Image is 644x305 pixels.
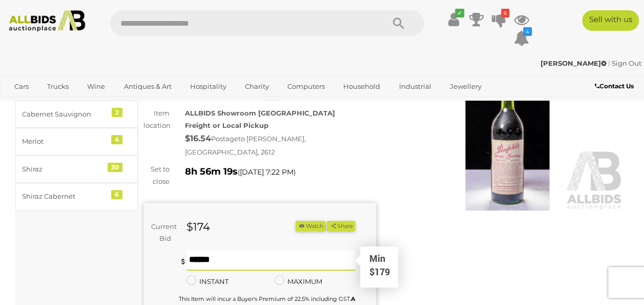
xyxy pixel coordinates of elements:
div: Current Bid [143,221,179,245]
a: Sell with us [582,10,639,31]
span: | [608,59,610,67]
a: Jewellery [443,78,488,95]
strong: ALLBIDS Showroom [GEOGRAPHIC_DATA] [185,109,335,117]
a: 6 [491,10,507,29]
button: Share [327,221,355,232]
a: Sign Out [612,59,641,67]
a: Wine [80,78,112,95]
strong: 8h 56m 19s [185,166,238,177]
b: Contact Us [595,82,634,90]
a: Office [8,95,40,112]
a: Household [337,78,387,95]
li: Watch this item [296,221,325,232]
a: 4 [514,29,529,47]
a: Shiraz Cabernet 6 [15,183,138,210]
div: Item location [136,107,177,131]
a: Cabernet Sauvignon 2 [15,101,138,128]
div: Merlot [22,136,107,147]
div: Cabernet Sauvignon [22,108,107,120]
div: 4 [111,135,122,144]
a: Merlot 4 [15,128,138,155]
div: Shiraz [22,163,107,175]
img: Allbids.com.au [5,10,90,32]
button: Search [373,10,424,36]
label: INSTANT [186,276,228,288]
div: Postage [185,131,376,158]
strong: $174 [186,220,210,233]
a: Computers [281,78,331,95]
div: Shiraz Cabernet [22,190,107,202]
a: Charity [238,78,276,95]
div: 2 [112,108,122,117]
strong: $16.54 [185,134,211,143]
button: Watch [296,221,325,232]
a: Antiques & Art [117,78,178,95]
a: Trucks [40,78,75,95]
i: ✔ [455,9,464,17]
a: Shiraz 30 [15,156,138,183]
i: 4 [523,27,532,36]
div: 30 [108,163,122,172]
span: ( ) [238,168,296,176]
span: to [PERSON_NAME], [GEOGRAPHIC_DATA], 2612 [185,135,306,156]
a: [PERSON_NAME] [541,59,608,67]
a: ✔ [446,10,462,29]
i: 6 [501,9,509,17]
a: [GEOGRAPHIC_DATA] [85,95,171,112]
img: Penfolds Grange Hermitage Bin 95 Vintage 1979, Bottled 1981 [391,61,624,211]
strong: Freight or Local Pickup [185,121,268,129]
a: Hospitality [183,78,233,95]
a: Industrial [392,78,438,95]
label: MAXIMUM [275,276,322,288]
a: Contact Us [595,81,636,92]
span: [DATE] 7:22 PM [240,167,294,177]
div: Set to close [136,163,177,187]
div: 6 [111,190,122,199]
strong: [PERSON_NAME] [541,59,607,67]
div: Min $179 [361,252,397,286]
a: Cars [8,78,35,95]
a: Sports [46,95,80,112]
